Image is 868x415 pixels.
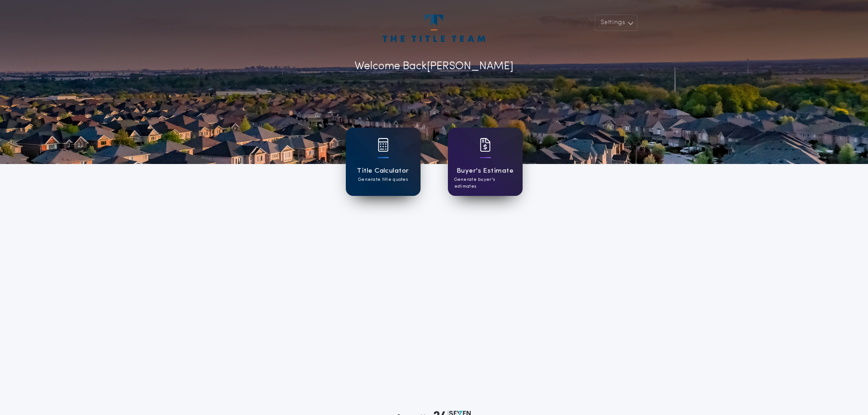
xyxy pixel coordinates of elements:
a: card iconBuyer's EstimateGenerate buyer's estimates [448,128,523,196]
img: card icon [480,138,491,152]
img: card icon [378,138,389,152]
p: Generate buyer's estimates [454,176,516,190]
h1: Title Calculator [357,166,409,176]
p: Welcome Back [PERSON_NAME] [354,58,514,75]
a: card iconTitle CalculatorGenerate title quotes [346,128,421,196]
img: account-logo [383,15,485,42]
p: Generate title quotes [358,176,408,183]
button: Settings [595,15,637,31]
h1: Buyer's Estimate [457,166,514,176]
